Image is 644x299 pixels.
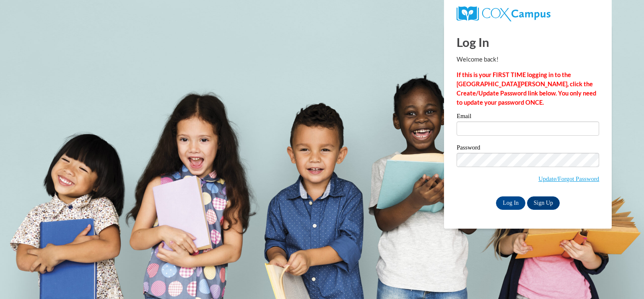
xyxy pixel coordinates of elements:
[457,55,599,64] p: Welcome back!
[457,6,551,21] img: COX Campus
[457,113,599,121] label: Email
[496,196,525,210] input: Log In
[457,144,599,153] label: Password
[538,175,599,182] a: Update/Forgot Password
[457,34,599,51] h1: Log In
[457,6,599,21] a: COX Campus
[527,196,560,210] a: Sign Up
[457,71,596,106] strong: If this is your FIRST TIME logging in to the [GEOGRAPHIC_DATA][PERSON_NAME], click the Create/Upd...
